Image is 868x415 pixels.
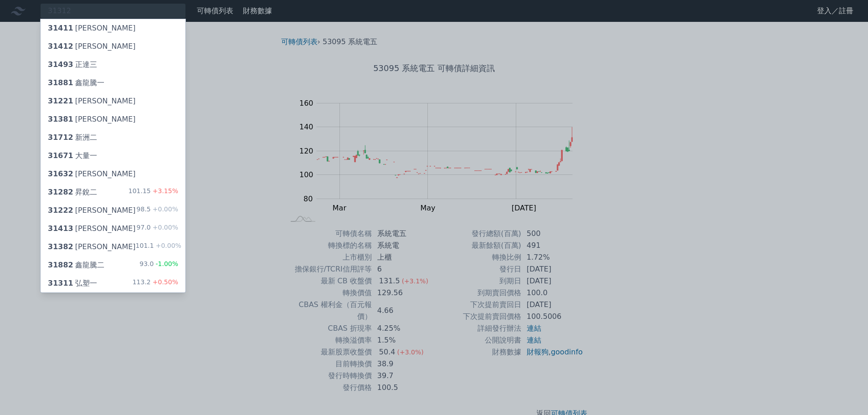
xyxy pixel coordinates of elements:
[136,241,181,252] div: 101.1
[154,242,181,249] span: +0.00%
[41,201,185,220] a: 31222[PERSON_NAME] 98.5+0.00%
[128,187,178,198] div: 101.15
[151,205,178,213] span: +0.00%
[48,24,73,32] span: 31411
[41,220,185,238] a: 31413[PERSON_NAME] 97.0+0.00%
[48,224,73,233] span: 31413
[48,151,73,160] span: 31671
[41,165,185,183] a: 31632[PERSON_NAME]
[48,241,136,252] div: [PERSON_NAME]
[137,205,178,216] div: 98.5
[48,169,136,179] div: [PERSON_NAME]
[41,92,185,110] a: 31221[PERSON_NAME]
[41,147,185,165] a: 31671大量一
[48,41,136,52] div: [PERSON_NAME]
[48,261,73,269] span: 31882
[151,278,178,286] span: +0.50%
[41,74,185,92] a: 31881鑫龍騰一
[48,150,97,161] div: 大量一
[154,260,178,267] span: -1.00%
[137,223,178,234] div: 97.0
[139,260,178,271] div: 93.0
[48,278,97,289] div: 弘塑一
[48,169,73,178] span: 31632
[48,115,73,123] span: 31381
[48,242,73,251] span: 31382
[151,224,178,231] span: +0.00%
[48,42,73,51] span: 31412
[48,188,73,196] span: 31282
[48,59,97,70] div: 正達三
[48,223,136,234] div: [PERSON_NAME]
[41,56,185,74] a: 31493正達三
[133,278,178,289] div: 113.2
[48,77,104,88] div: 鑫龍騰一
[41,274,185,292] a: 31311弘塑一 113.2+0.50%
[48,279,73,287] span: 31311
[48,206,73,215] span: 31222
[41,110,185,128] a: 31381[PERSON_NAME]
[41,37,185,56] a: 31412[PERSON_NAME]
[48,97,73,105] span: 31221
[41,238,185,256] a: 31382[PERSON_NAME] 101.1+0.00%
[48,96,136,107] div: [PERSON_NAME]
[48,23,136,34] div: [PERSON_NAME]
[48,205,136,216] div: [PERSON_NAME]
[48,78,73,87] span: 31881
[48,133,73,142] span: 31712
[151,187,178,195] span: +3.15%
[48,132,97,143] div: 新洲二
[41,183,185,201] a: 31282昇銳二 101.15+3.15%
[41,19,185,37] a: 31411[PERSON_NAME]
[48,114,136,125] div: [PERSON_NAME]
[41,128,185,147] a: 31712新洲二
[41,256,185,274] a: 31882鑫龍騰二 93.0-1.00%
[48,260,104,271] div: 鑫龍騰二
[48,187,97,198] div: 昇銳二
[48,60,73,69] span: 31493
